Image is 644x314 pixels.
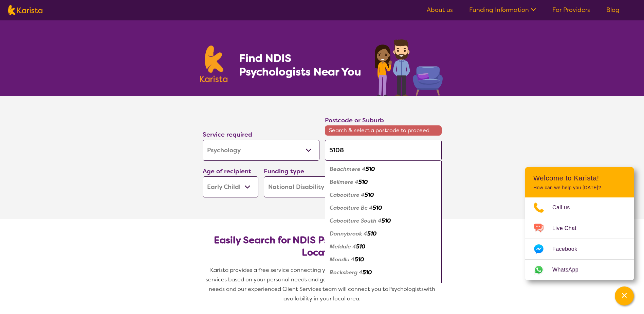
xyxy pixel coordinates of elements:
[388,285,424,293] span: Psychologists
[469,6,536,14] a: Funding Information
[355,256,364,263] em: 510
[330,243,356,250] em: Meldale 4
[328,189,438,202] div: Caboolture 4510
[367,230,376,237] em: 510
[330,269,363,276] em: Rocksberg 4
[328,227,438,240] div: Donnybrook 4510
[325,125,442,136] span: Search & select a postcode to proceed
[203,167,251,175] label: Age of recipient
[372,37,444,96] img: psychology
[330,191,365,198] em: Caboolture 4
[330,230,367,237] em: Donnybrook 4
[328,176,438,189] div: Bellmere 4510
[203,130,252,139] label: Service required
[328,214,438,227] div: Caboolture South 4510
[552,6,590,14] a: For Providers
[330,178,358,186] em: Bellmere 4
[606,6,620,14] a: Blog
[325,116,384,124] label: Postcode or Suburb
[382,217,391,224] em: 510
[533,185,626,191] p: How can we help you [DATE]?
[366,165,375,173] em: 510
[328,163,438,176] div: Beachmere 4510
[330,256,355,263] em: Moodlu 4
[525,260,634,280] a: Web link opens in a new tab.
[328,240,438,253] div: Meldale 4510
[354,282,364,289] em: 510
[615,286,634,306] button: Channel Menu
[365,191,374,198] em: 510
[200,46,228,82] img: Karista logo
[330,165,366,173] em: Beachmere 4
[525,197,634,280] ul: Choose channel
[325,140,442,161] input: Type
[427,6,453,14] a: About us
[552,203,578,213] span: Call us
[208,234,436,259] h2: Easily Search for NDIS Psychologists by Need & Location
[552,244,585,254] span: Facebook
[525,167,634,280] div: Channel Menu
[330,204,373,211] em: Caboolture Bc 4
[206,266,440,293] span: Karista provides a free service connecting you with Psychologists and other disability services b...
[552,223,585,233] span: Live Chat
[328,266,438,279] div: Rocksberg 4510
[330,217,382,224] em: Caboolture South 4
[328,253,438,266] div: Moodlu 4510
[330,282,354,289] em: Toorbul 4
[239,51,365,78] h1: Find NDIS Psychologists Near You
[328,279,438,292] div: Toorbul 4510
[356,243,365,250] em: 510
[8,5,42,15] img: Karista logo
[552,265,587,275] span: WhatsApp
[373,204,382,211] em: 510
[264,167,304,175] label: Funding type
[358,178,368,186] em: 510
[328,202,438,214] div: Caboolture Bc 4510
[363,269,372,276] em: 510
[533,174,626,182] h2: Welcome to Karista!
